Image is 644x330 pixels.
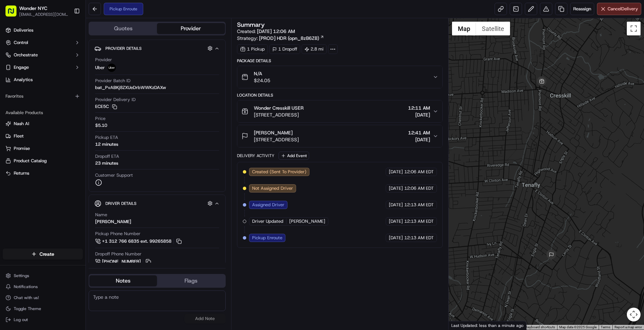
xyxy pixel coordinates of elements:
[404,169,434,175] span: 12:06 AM EDT
[31,66,113,73] div: Start new chat
[14,77,33,83] span: Analytics
[95,231,140,237] span: Pickup Phone Number
[3,62,83,73] button: Engage
[389,218,403,224] span: [DATE]
[19,12,68,17] button: [EMAIL_ADDRESS][DOMAIN_NAME]
[21,107,56,112] span: [PERSON_NAME]
[14,145,30,152] span: Promise
[14,133,24,139] span: Fleet
[3,249,83,260] button: Create
[573,6,591,12] span: Reassign
[3,293,83,302] button: Chat with us!
[237,100,443,122] button: Wonder Cresskill USER[STREET_ADDRESS]12:11 AM[DATE]
[18,44,124,52] input: Got a question? Start typing here...
[95,141,118,147] div: 12 minutes
[55,151,113,163] a: 💻API Documentation
[389,235,403,241] span: [DATE]
[95,97,136,103] span: Provider Delivery ID
[254,77,270,84] span: $24.05
[95,153,119,159] span: Dropoff ETA
[237,125,443,147] button: [PERSON_NAME][STREET_ADDRESS]12:41 AM[DATE]
[105,46,142,51] span: Provider Details
[14,125,19,131] img: 1736555255976-a54dd68f-1ca7-489b-9aae-adbdc363a1c4
[7,7,21,21] img: Nash
[108,64,116,72] img: uber-new-logo.jpeg
[450,321,473,330] a: Open this area in Google Maps (opens a new window)
[95,122,107,129] span: $5.10
[254,70,270,77] span: N/A
[7,154,12,160] div: 📗
[627,308,641,321] button: Map camera controls
[3,74,83,85] a: Analytics
[526,325,555,330] button: Keyboard shortcuts
[95,238,183,245] button: +1 312 766 6835 ext. 99265858
[14,317,28,322] span: Log out
[14,284,38,289] span: Notifications
[3,49,83,60] button: Orchestrate
[14,66,27,78] img: 1755196953914-cd9d9cba-b7f7-46ee-b6f5-75ff69acacf5
[5,145,80,152] a: Promise
[252,218,283,224] span: Driver Updated
[105,201,136,206] span: Driver Details
[31,73,94,78] div: We're available if you need us!
[95,251,142,257] span: Dropoff Phone Number
[237,35,324,42] div: Strategy:
[96,125,110,131] span: [DATE]
[157,23,225,34] button: Provider
[259,35,324,42] a: [PROD] HDR (opn_8zB6ZB)
[389,202,403,208] span: [DATE]
[3,168,83,179] button: Returns
[95,219,131,225] div: [PERSON_NAME]
[237,58,443,64] div: Package Details
[404,235,434,241] span: 12:13 AM EDT
[252,202,284,208] span: Assigned Driver
[3,91,83,102] div: Favorites
[5,170,80,176] a: Returns
[95,258,152,265] a: [PHONE_NUMBER]
[14,158,47,164] span: Product Catalog
[614,325,642,329] a: Report a map error
[3,25,83,36] a: Deliveries
[14,40,28,46] span: Control
[95,212,107,218] span: Name
[7,89,46,95] div: Past conversations
[3,304,83,313] button: Toggle Theme
[95,172,133,178] span: Customer Support
[19,5,47,12] button: Wonder NYC
[404,202,434,208] span: 12:13 AM EDT
[95,115,105,122] span: Price
[7,119,18,130] img: Dianne Alexi Soriano
[94,43,220,54] button: Provider Details
[95,85,166,91] span: bat_PvABKj8ZXUeDrbWWKzDAXw
[95,65,105,71] span: Uber
[39,251,54,257] span: Create
[5,133,80,139] a: Fleet
[302,44,327,54] div: 2.8 mi
[61,107,75,112] span: [DATE]
[3,315,83,324] button: Log out
[279,152,309,160] button: Add Event
[102,258,141,265] span: [PHONE_NUMBER]
[237,66,443,88] button: N/A$24.05
[408,111,430,118] span: [DATE]
[389,185,403,191] span: [DATE]
[237,28,295,35] span: Created:
[117,68,125,76] button: Start new chat
[94,198,220,209] button: Driver Details
[48,170,83,176] a: Powered byPylon
[3,131,83,142] button: Fleet
[237,44,268,54] div: 1 Pickup
[7,66,19,78] img: 1736555255976-a54dd68f-1ca7-489b-9aae-adbdc363a1c4
[452,22,476,35] button: Show street map
[237,153,274,158] div: Delivery Activity
[608,6,638,12] span: Cancel Delivery
[7,27,125,38] p: Welcome 👋
[21,125,91,131] span: [PERSON_NAME] [PERSON_NAME]
[404,218,434,224] span: 12:13 AM EDT
[3,3,71,19] button: Wonder NYC[EMAIL_ADDRESS][DOMAIN_NAME]
[106,88,125,96] button: See all
[14,154,53,161] span: Knowledge Base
